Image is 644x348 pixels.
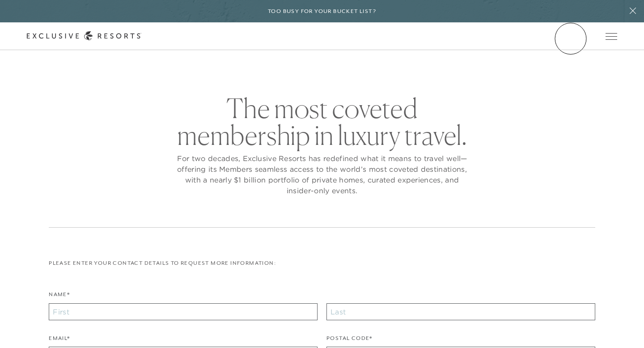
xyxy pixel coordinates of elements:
[268,7,376,16] h6: Too busy for your bucket list?
[603,307,644,348] iframe: Qualified Messenger
[49,259,595,267] p: Please enter your contact details to request more information:
[49,290,70,303] label: Name*
[174,95,470,149] h2: The most coveted membership in luxury travel.
[49,303,318,320] input: First
[606,33,617,39] button: Open navigation
[326,303,595,320] input: Last
[174,153,470,196] p: For two decades, Exclusive Resorts has redefined what it means to travel well—offering its Member...
[49,334,70,347] label: Email*
[326,334,373,347] label: Postal Code*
